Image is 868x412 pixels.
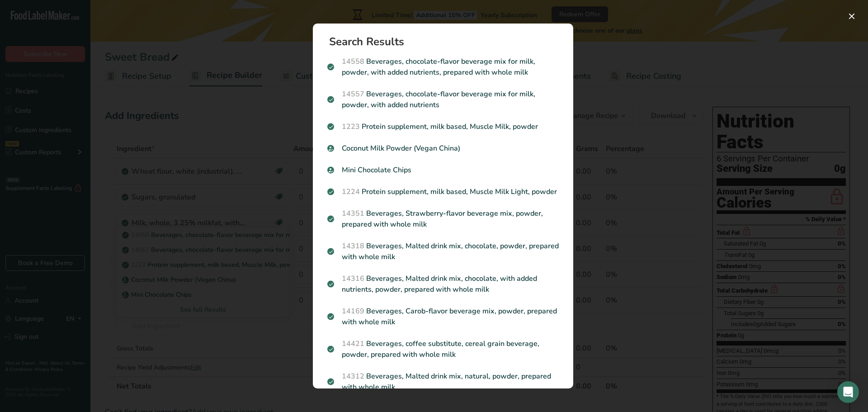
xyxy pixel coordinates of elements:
span: 14312 [342,371,364,381]
span: 14557 [342,89,364,99]
span: 1223 [342,122,360,132]
p: Mini Chocolate Chips [327,165,559,175]
p: Beverages, Malted drink mix, chocolate, with added nutrients, powder, prepared with whole milk [327,273,559,295]
div: Open Intercom Messenger [837,381,859,403]
h1: Search Results [329,36,564,47]
span: 14558 [342,57,364,66]
span: 1224 [342,187,360,197]
p: Protein supplement, milk based, Muscle Milk Light, powder [327,186,559,197]
p: Beverages, Malted drink mix, chocolate, powder, prepared with whole milk [327,241,559,262]
p: Beverages, chocolate-flavor beverage mix for milk, powder, with added nutrients, prepared with wh... [327,56,559,78]
span: 14169 [342,306,364,316]
span: 14318 [342,241,364,251]
p: Coconut Milk Powder (Vegan China) [327,143,559,154]
span: 14316 [342,274,364,284]
p: Beverages, Malted drink mix, natural, powder, prepared with whole milk [327,371,559,393]
p: Beverages, Carob-flavor beverage mix, powder, prepared with whole milk [327,306,559,327]
p: Beverages, coffee substitute, cereal grain beverage, powder, prepared with whole milk [327,338,559,360]
span: 14421 [342,339,364,349]
p: Protein supplement, milk based, Muscle Milk, powder [327,121,559,132]
p: Beverages, chocolate-flavor beverage mix for milk, powder, with added nutrients [327,89,559,110]
span: 14351 [342,208,364,218]
p: Beverages, Strawberry-flavor beverage mix, powder, prepared with whole milk [327,208,559,230]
